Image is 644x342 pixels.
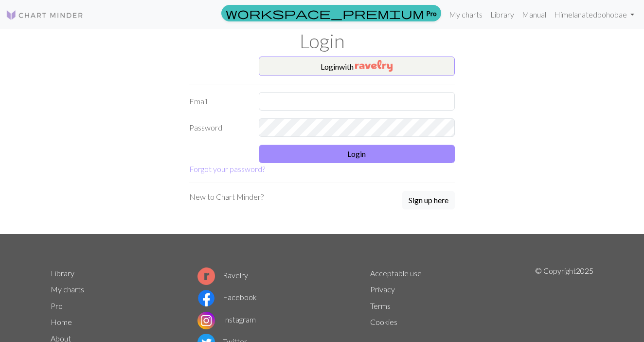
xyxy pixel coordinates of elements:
a: Library [486,5,518,24]
button: Login [259,145,455,163]
img: Ravelry [355,60,393,72]
a: Pro [221,5,441,21]
a: Terms [370,301,391,310]
a: Library [51,268,74,278]
a: Manual [518,5,550,24]
a: Ravelry [197,270,248,280]
a: Forgot your password? [189,164,265,173]
a: Facebook [197,292,257,302]
span: workspace_premium [226,6,424,20]
img: Facebook logo [197,289,215,307]
button: Sign up here [402,191,455,209]
a: Acceptable use [370,268,422,278]
h1: Login [45,29,599,53]
a: Home [51,317,72,326]
a: Himelanatedbohobae [550,5,638,24]
a: My charts [445,5,486,24]
img: Logo [6,9,84,21]
button: Loginwith [259,57,455,76]
a: Sign up here [402,191,455,210]
a: Cookies [370,317,397,326]
a: Pro [51,301,63,310]
img: Ravelry logo [197,267,215,285]
label: Email [183,92,253,111]
p: New to Chart Minder? [189,191,264,203]
a: My charts [51,285,84,294]
a: Privacy [370,285,395,294]
img: Instagram logo [197,312,215,329]
label: Password [183,118,253,137]
a: Instagram [197,315,256,324]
